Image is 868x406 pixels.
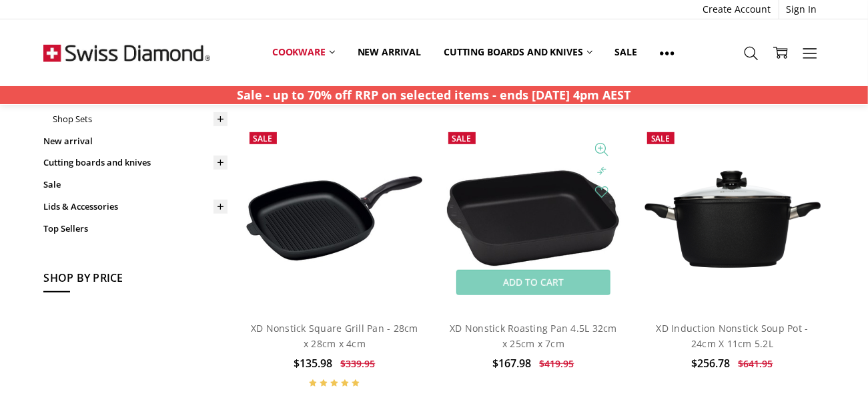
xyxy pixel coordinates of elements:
[243,171,427,265] img: XD Nonstick Square Grill Pan - 28cm x 28cm x 4cm
[442,126,626,310] a: XD Nonstick Roasting Pan 4.5L 32cm x 25cm x 7cm
[243,126,427,310] a: XD Nonstick Square Grill Pan - 28cm x 28cm x 4cm
[692,356,731,371] span: $256.78
[43,152,228,174] a: Cutting boards and knives
[261,37,346,67] a: Cookware
[43,130,228,152] a: New arrival
[254,133,273,144] span: Sale
[493,356,532,371] span: $167.98
[43,19,210,86] img: Free Shipping On Every Order
[43,196,228,218] a: Lids & Accessories
[432,37,604,67] a: Cutting boards and knives
[640,166,825,270] img: XD Induction Nonstick Soup Pot - 24cm X 11cm 5.2L
[648,37,686,67] a: Show All
[43,270,228,292] h5: Shop By Price
[346,37,432,67] a: New arrival
[640,126,825,310] a: XD Induction Nonstick Soup Pot - 24cm X 11cm 5.2L
[657,322,809,349] a: XD Induction Nonstick Soup Pot - 24cm X 11cm 5.2L
[452,133,472,144] span: Sale
[251,322,418,349] a: XD Nonstick Square Grill Pan - 28cm x 28cm x 4cm
[604,37,648,67] a: Sale
[442,165,626,271] img: XD Nonstick Roasting Pan 4.5L 32cm x 25cm x 7cm
[540,357,574,370] span: $419.95
[450,322,617,349] a: XD Nonstick Roasting Pan 4.5L 32cm x 25cm x 7cm
[238,87,631,103] strong: Sale - up to 70% off RRP on selected items - ends [DATE] 4pm AEST
[340,357,375,370] span: $339.95
[739,357,773,370] span: $641.95
[43,174,228,196] a: Sale
[294,356,332,371] span: $135.98
[53,108,228,130] a: Shop Sets
[43,218,228,240] a: Top Sellers
[456,270,610,295] a: Add to Cart
[651,133,671,144] span: Sale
